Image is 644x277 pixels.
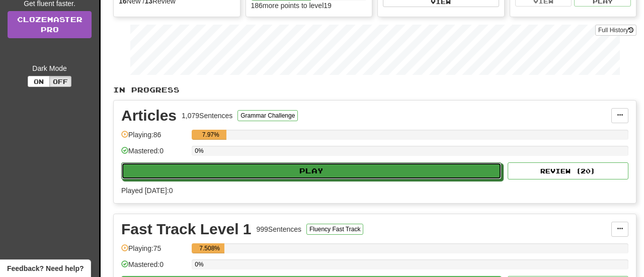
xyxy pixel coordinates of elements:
button: Grammar Challenge [237,110,298,121]
div: 7.97% [195,130,226,140]
span: Played [DATE]: 0 [121,187,173,195]
button: Off [49,76,71,87]
button: Full History [595,25,636,36]
div: 186 more points to level 19 [251,1,367,11]
button: On [28,76,50,87]
div: Mastered: 0 [121,259,187,276]
div: Mastered: 0 [121,146,187,162]
div: 999 Sentences [257,224,302,234]
p: In Progress [113,85,636,95]
div: Dark Mode [8,63,92,73]
div: Articles [121,108,177,123]
div: Fast Track Level 1 [121,222,252,237]
button: Play [121,162,502,179]
div: 1,079 Sentences [182,111,232,121]
button: Review (20) [508,162,628,179]
div: Playing: 75 [121,243,187,260]
button: Fluency Fast Track [306,224,363,235]
div: 7.508% [195,243,224,253]
a: ClozemasterPro [8,11,92,38]
span: Open feedback widget [7,263,84,273]
div: Playing: 86 [121,130,187,146]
